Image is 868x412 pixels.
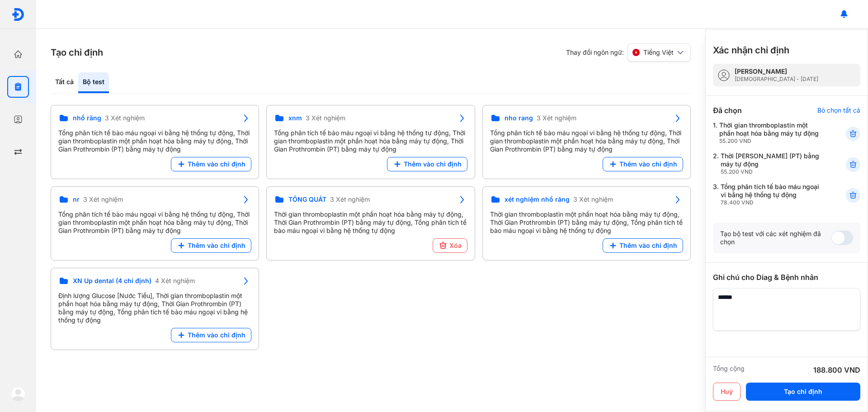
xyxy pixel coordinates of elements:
span: 3 Xét nghiệm [83,195,123,204]
span: nr [73,195,80,204]
div: Thời gian thromboplastin một phần hoạt hóa bằng máy tự động [719,121,824,145]
div: Thời gian thromboplastin một phần hoạt hóa bằng máy tự động, Thời Gian Prothrombin (PT) bằng máy ... [490,210,683,235]
div: 55.200 VND [721,168,824,175]
div: [DEMOGRAPHIC_DATA] - [DATE] [735,76,818,83]
span: Thêm vào chỉ định [619,242,677,250]
span: nhổ răng [73,114,101,122]
h3: Tạo chỉ định [51,46,103,59]
span: xnm [288,114,302,122]
div: 55.200 VND [719,137,824,145]
div: Thời gian thromboplastin một phần hoạt hóa bằng máy tự động, Thời Gian Prothrombin (PT) bằng máy ... [274,210,467,235]
img: logo [11,8,25,21]
div: Tổng phân tích tế bào máu ngoại vi bằng hệ thống tự động, Thời gian thromboplastin một phần hoạt ... [58,129,251,153]
span: Thêm vào chỉ định [404,160,462,168]
span: 4 Xét nghiệm [155,277,195,285]
button: Huỷ [713,383,741,401]
span: 3 Xét nghiệm [330,195,370,204]
span: nho rang [505,114,533,122]
div: Tổng phân tích tế bào máu ngoại vi bằng hệ thống tự động, Thời gian thromboplastin một phần hoạt ... [58,210,251,235]
span: 3 Xét nghiệm [573,195,613,204]
div: Tất cả [51,72,78,93]
span: Tiếng Việt [643,48,674,57]
span: 3 Xét nghiệm [537,114,576,122]
div: 78.400 VND [721,199,824,206]
span: TỔNG QUÁT [288,195,326,204]
span: XN Up dental (4 chỉ định) [73,277,151,285]
button: Thêm vào chỉ định [603,157,683,171]
div: Ghi chú cho Diag & Bệnh nhân [713,272,860,283]
div: Tạo bộ test với các xét nghiệm đã chọn [720,230,831,246]
div: Tổng cộng [713,365,745,375]
span: Xóa [449,242,462,250]
button: Tạo chỉ định [746,383,860,401]
div: Tổng phân tích tế bào máu ngoại vi bằng hệ thống tự động, Thời gian thromboplastin một phần hoạt ... [490,129,683,153]
div: 188.800 VND [813,365,860,375]
div: 1. [713,121,824,145]
div: Thời [PERSON_NAME] (PT) bằng máy tự động [721,152,824,175]
div: Định lượng Glucose [Nước Tiểu], Thời gian thromboplastin một phần hoạt hóa bằng máy tự động, Thời... [58,292,251,324]
span: 3 Xét nghiệm [105,114,145,122]
button: Thêm vào chỉ định [387,157,467,171]
span: Thêm vào chỉ định [188,242,245,250]
span: Thêm vào chỉ định [188,160,245,168]
div: [PERSON_NAME] [735,67,818,76]
div: Bộ test [78,72,109,93]
div: Tổng phân tích tế bào máu ngoại vi bằng hệ thống tự động, Thời gian thromboplastin một phần hoạt ... [274,129,467,153]
span: 3 Xét nghiệm [306,114,345,122]
button: Thêm vào chỉ định [171,238,251,253]
button: Xóa [433,238,467,253]
h3: Xác nhận chỉ định [713,44,789,57]
span: Thêm vào chỉ định [619,160,677,168]
div: Thay đổi ngôn ngữ: [566,43,691,62]
button: Thêm vào chỉ định [603,238,683,253]
div: Tổng phân tích tế bào máu ngoại vi bằng hệ thống tự động [721,183,824,206]
div: 2. [713,152,824,175]
div: Đã chọn [713,105,742,116]
button: Thêm vào chỉ định [171,157,251,171]
div: 3. [713,183,824,206]
button: Thêm vào chỉ định [171,328,251,342]
span: xét nghiệm nhổ răng [505,195,570,204]
img: logo [11,387,25,401]
div: Bỏ chọn tất cả [817,106,860,114]
span: Thêm vào chỉ định [188,331,245,339]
